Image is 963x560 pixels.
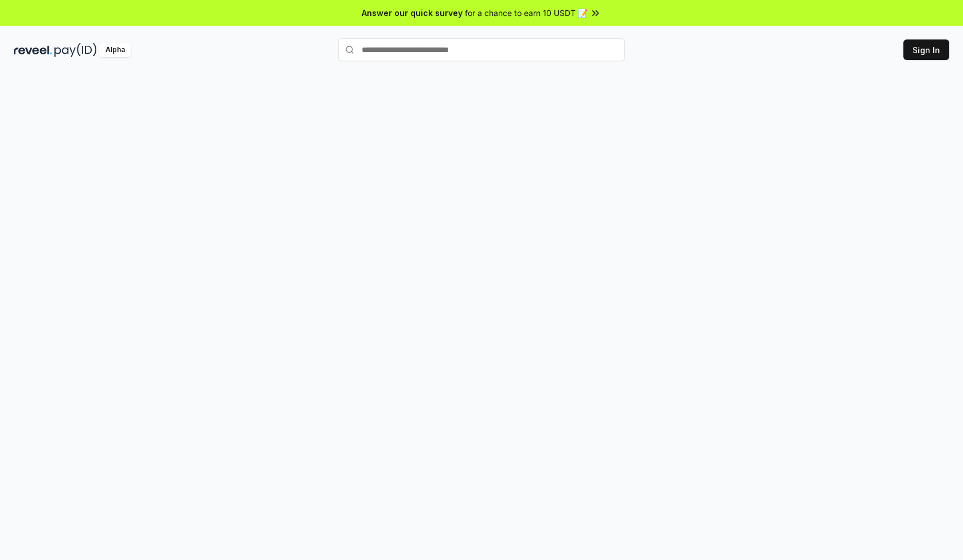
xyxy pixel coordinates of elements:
[903,39,949,60] button: Sign In
[362,7,463,19] span: Answer our quick survey
[99,43,131,57] div: Alpha
[54,43,97,57] img: pay_id
[14,43,52,57] img: reveel_dark
[465,7,588,19] span: for a chance to earn 10 USDT 📝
